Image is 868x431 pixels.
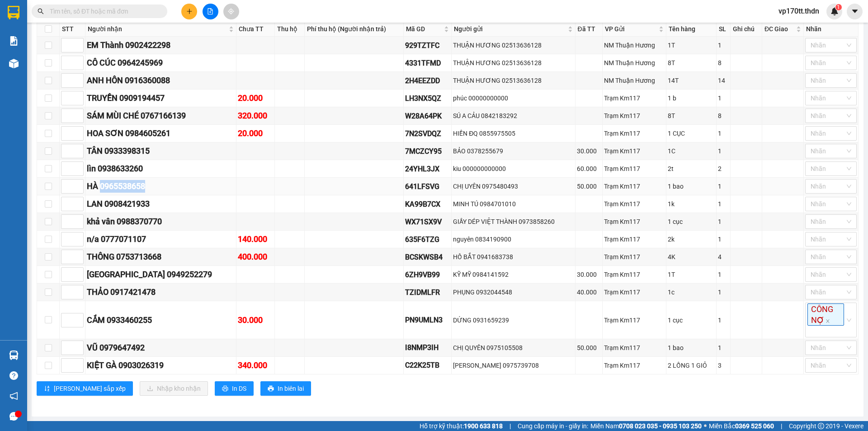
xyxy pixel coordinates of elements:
[603,142,666,160] td: Trạm Km117
[718,252,729,262] div: 4
[9,371,18,380] span: question-circle
[87,268,235,281] div: [GEOGRAPHIC_DATA] 0949252279
[87,162,235,175] div: lìn 0938633260
[709,421,774,431] span: Miền Bắc
[771,5,826,17] span: vp170tt.thdn
[453,58,573,68] div: THUẬN HƯƠNG 02513636128
[603,231,666,248] td: Trạm Km117
[668,111,715,121] div: 8T
[668,128,715,138] div: 1 CỤC
[215,381,254,396] button: printerIn DS
[278,384,304,393] span: In biên lai
[404,125,452,142] td: 7N2SVDQZ
[847,4,863,19] button: caret-down
[718,128,729,138] div: 1
[405,181,450,192] div: 641LFSVG
[87,57,235,69] div: CÔ CÚC 0964245969
[668,58,715,68] div: 8T
[405,251,450,263] div: BCSKWSB4
[604,40,665,50] div: NM Thuận Hương
[404,248,452,266] td: BCSKWSB4
[405,287,450,298] div: TZIDMLFR
[718,164,729,174] div: 2
[577,181,601,191] div: 50.000
[826,319,830,323] span: close
[405,128,450,139] div: 7N2SVDQZ
[260,381,311,396] button: printerIn biên lai
[604,343,665,353] div: Trạm Km117
[718,287,729,297] div: 1
[44,385,50,393] span: sort-ascending
[404,160,452,178] td: 24YHL3JX
[718,199,729,209] div: 1
[603,107,666,125] td: Trạm Km117
[453,128,573,138] div: HIỀN ĐQ 0855975505
[404,231,452,248] td: 635F6TZG
[238,233,273,246] div: 140.000
[454,24,566,34] span: Người gửi
[453,217,573,227] div: GIẦY DÉP VIỆT THÀNH 0973858260
[404,54,452,72] td: 4331TFMD
[406,24,442,34] span: Mã GD
[830,7,839,15] img: icon-new-feature
[404,107,452,125] td: W28A64PK
[603,178,666,195] td: Trạm Km117
[781,421,782,431] span: |
[207,8,213,14] span: file-add
[668,315,715,325] div: 1 cục
[420,421,503,431] span: Hỗ trợ kỹ thuật:
[604,181,665,191] div: Trạm Km117
[404,266,452,284] td: 6ZH9VB99
[404,72,452,90] td: 2H4EEZDD
[405,216,450,227] div: WX71SX9V
[668,252,715,262] div: 4K
[718,146,729,156] div: 1
[668,270,715,279] div: 1T
[87,39,235,52] div: EM Thành 0902422298
[232,384,246,393] span: In DS
[453,360,573,370] div: [PERSON_NAME] 0975739708
[718,181,729,191] div: 1
[405,199,450,210] div: KA99B7CX
[238,359,273,372] div: 340.000
[509,421,511,431] span: |
[604,252,665,262] div: Trạm Km117
[668,93,715,103] div: 1 b
[577,343,601,353] div: 50.000
[238,109,273,122] div: 320.000
[717,22,731,37] th: SL
[619,422,702,430] strong: 0708 023 035 - 0935 103 250
[87,127,235,140] div: HOA SƠN 0984605261
[604,234,665,244] div: Trạm Km117
[453,343,573,353] div: CHỊ QUYÊN 0975105508
[603,54,666,72] td: NM Thuận Hương
[605,24,657,34] span: VP Gửi
[9,36,19,46] img: solution-icon
[87,109,235,122] div: SÁM MÙI CHÉ 0767166139
[8,6,19,19] img: logo-vxr
[718,315,729,325] div: 1
[37,381,133,396] button: sort-ascending[PERSON_NAME] sắp xếp
[718,40,729,50] div: 1
[704,424,707,428] span: ⚪️
[453,181,573,191] div: CHỊ UYÊN 0975480493
[851,7,859,15] span: caret-down
[603,90,666,107] td: Trạm Km117
[50,6,156,16] input: Tìm tên, số ĐT hoặc mã đơn
[518,421,588,431] span: Cung cấp máy in - giấy in:
[275,22,305,37] th: Thu hộ
[453,76,573,85] div: THUẬN HƯƠNG 02513636128
[603,72,666,90] td: NM Thuận Hương
[718,270,729,279] div: 1
[577,287,601,297] div: 40.000
[718,58,729,68] div: 8
[604,128,665,138] div: Trạm Km117
[238,314,273,327] div: 30.000
[405,93,450,104] div: LH3NX5QZ
[604,287,665,297] div: Trạm Km117
[718,343,729,353] div: 1
[577,164,601,174] div: 60.000
[604,217,665,227] div: Trạm Km117
[87,314,235,327] div: CẮM 0933460255
[603,125,666,142] td: Trạm Km117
